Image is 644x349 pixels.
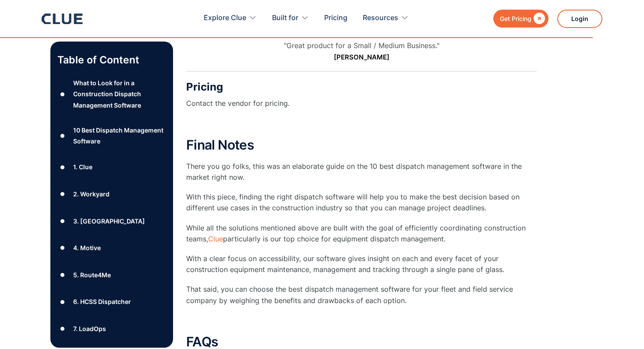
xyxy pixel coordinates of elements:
div: Built for [272,4,309,32]
div: 3. [GEOGRAPHIC_DATA] [73,216,145,227]
div: 4. Motive [73,242,101,253]
div: 6. HCSS Dispatcher [73,296,131,307]
a: Login [557,10,602,28]
p: That said, you can choose the best dispatch management software for your fleet and field service ... [186,284,537,306]
a: ●2. Workyard [57,188,166,201]
blockquote: "Great product for a Small / Medium Business." [186,41,537,72]
a: ●5. Route4Me [57,269,166,282]
div: ● [57,129,68,142]
p: While all the solutions mentioned above are built with the goal of efficiently coordinating const... [186,223,537,244]
a: ●6. HCSS Dispatcher [57,295,166,308]
div: Resources [363,4,398,32]
p: ‍ [186,315,537,326]
div: ● [57,188,68,201]
h2: FAQs [186,335,537,349]
a: Get Pricing [493,10,548,28]
h2: Final Notes [186,138,537,152]
p: [PERSON_NAME] [186,52,537,62]
div: Explore Clue [204,4,246,32]
p: With a clear focus on accessibility, our software gives insight on each and every facet of your c... [186,253,537,275]
div:  [531,13,545,24]
div: Get Pricing [500,13,531,24]
a: ●10 Best Dispatch Management Software [57,125,166,147]
div: 7. LoadOps [73,323,106,334]
h3: Pricing [186,80,537,94]
div: Built for [272,4,298,32]
a: Clue [208,234,223,243]
div: ● [57,241,68,255]
div: ● [57,295,68,308]
div: 5. Route4Me [73,269,111,280]
div: ● [57,87,68,101]
p: Contact the vendor for pricing. [186,98,537,109]
div: ● [57,322,68,335]
div: ● [57,214,68,227]
div: 10 Best Dispatch Management Software [73,125,166,147]
a: ●1. Clue [57,161,166,174]
p: With this piece, finding the right dispatch software will help you to make the best decision base... [186,192,537,213]
div: 1. Clue [73,161,92,172]
p: There you go folks, this was an elaborate guide on the 10 best dispatch management software in th... [186,161,537,183]
a: ●7. LoadOps [57,322,166,335]
div: What to Look for in a Construction Dispatch Management Software [73,77,166,111]
a: ●4. Motive [57,241,166,255]
p: Table of Content [57,53,166,67]
div: 2. Workyard [73,188,110,199]
div: ● [57,269,68,282]
div: ● [57,161,68,174]
a: ●What to Look for in a Construction Dispatch Management Software [57,77,166,111]
a: ●3. [GEOGRAPHIC_DATA] [57,214,166,227]
div: Explore Clue [204,4,257,32]
div: Resources [363,4,409,32]
p: ‍ [186,118,537,129]
a: Pricing [324,4,347,32]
